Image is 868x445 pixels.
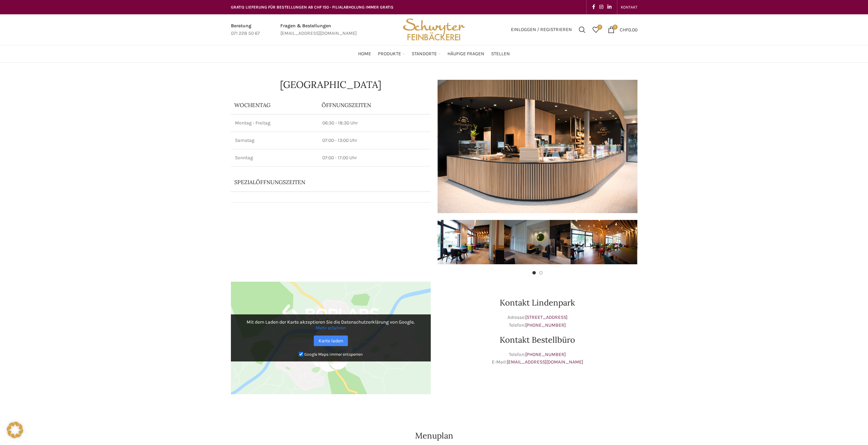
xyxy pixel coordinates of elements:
[605,2,614,12] a: Linkedin social link
[234,101,315,109] p: Wochentag
[280,22,357,38] a: Infobox link
[304,352,363,357] small: Google Maps immer entsperren
[438,299,637,307] h2: Kontakt Lindenpark
[621,5,637,10] span: KONTAKT
[525,322,566,328] a: [PHONE_NUMBER]
[597,2,605,12] a: Instagram social link
[617,0,641,14] div: Secondary navigation
[621,0,637,14] a: KONTAKT
[438,220,504,264] div: 1 / 4
[378,47,405,61] a: Produkte
[504,220,571,264] div: 2 / 4
[358,47,371,61] a: Home
[571,220,637,264] div: 3 / 4
[491,51,510,57] span: Stellen
[316,325,346,331] a: Mehr erfahren
[597,25,602,30] span: 0
[525,314,568,320] a: [STREET_ADDRESS]
[590,2,597,12] a: Facebook social link
[620,27,628,32] span: CHF
[314,336,348,346] a: Karte laden
[507,359,583,365] a: [EMAIL_ADDRESS][DOMAIN_NAME]
[438,351,637,366] p: Telefon: E-Mail:
[620,27,637,32] bdi: 0.00
[589,23,603,36] div: Meine Wunschliste
[400,26,467,32] a: Site logo
[447,51,484,57] span: Häufige Fragen
[491,47,510,61] a: Stellen
[438,314,637,329] p: Adresse: Telefon:
[532,271,536,275] li: Go to slide 1
[637,220,704,264] div: 4 / 4
[511,27,572,32] span: Einloggen / Registrieren
[637,220,704,264] img: 016-e1571924866289
[299,352,303,356] input: Google Maps immer entsperren
[235,154,314,161] p: Sonntag
[231,80,431,89] h1: [GEOGRAPHIC_DATA]
[235,120,314,127] p: Montag - Freitag
[235,137,314,144] p: Samstag
[322,101,427,109] p: ÖFFNUNGSZEITEN
[438,220,504,264] img: 003-e1571984124433
[589,23,603,36] a: 0
[322,137,427,144] p: 07:00 - 13:00 Uhr
[447,47,484,61] a: Häufige Fragen
[231,22,260,38] a: Infobox link
[358,51,371,57] span: Home
[400,14,467,45] img: Bäckerei Schwyter
[575,23,589,36] a: Suchen
[604,23,641,36] a: 0 CHF0.00
[539,271,543,275] li: Go to slide 2
[236,319,426,331] p: Mit dem Laden der Karte akzeptieren Sie die Datenschutzerklärung von Google.
[234,178,408,186] p: Spezialöffnungszeiten
[227,47,641,61] div: Main navigation
[412,47,441,61] a: Standorte
[525,352,566,357] a: [PHONE_NUMBER]
[231,432,637,440] h2: Menuplan
[231,282,431,394] img: Google Maps
[613,25,618,30] span: 0
[504,220,571,264] img: 002-1-e1571984059720
[378,51,401,57] span: Produkte
[412,51,437,57] span: Standorte
[322,154,427,161] p: 07:00 - 17:00 Uhr
[507,23,575,36] a: Einloggen / Registrieren
[571,220,637,264] img: 006-e1571983941404
[438,336,637,344] h2: Kontakt Bestellbüro
[231,5,394,10] span: GRATIS LIEFERUNG FÜR BESTELLUNGEN AB CHF 150 - FILIALABHOLUNG IMMER GRATIS
[322,120,427,127] p: 06:30 - 18:30 Uhr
